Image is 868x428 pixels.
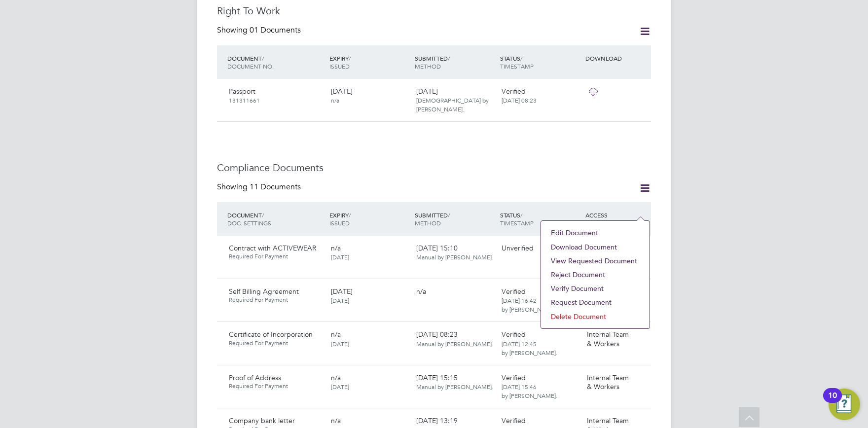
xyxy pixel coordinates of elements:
[227,219,271,227] span: DOC. SETTINGS
[250,25,301,35] span: 01 Documents
[416,287,426,296] span: n/a
[229,252,323,260] span: Required For Payment
[262,54,264,62] span: /
[225,206,327,232] div: DOCUMENT
[416,330,493,348] span: [DATE] 08:23
[327,49,412,75] div: EXPIRY
[412,83,498,118] div: [DATE]
[520,54,522,62] span: /
[331,253,349,261] span: [DATE]
[331,340,349,348] span: [DATE]
[262,211,264,219] span: /
[502,340,557,357] span: [DATE] 12:45 by [PERSON_NAME].
[546,310,645,323] li: Delete Document
[416,253,493,261] span: Manual by [PERSON_NAME].
[329,62,350,70] span: ISSUED
[546,282,645,295] li: Verify Document
[412,49,498,75] div: SUBMITTED
[546,268,645,282] li: Reject Document
[217,161,651,174] h3: Compliance Documents
[583,49,651,67] div: DOWNLOAD
[546,226,645,240] li: Edit Document
[415,219,441,227] span: METHOD
[225,49,327,75] div: DOCUMENT
[217,182,303,192] div: Showing
[502,244,534,252] span: Unverified
[331,416,341,425] span: n/a
[217,4,651,17] h3: Right To Work
[327,206,412,232] div: EXPIRY
[229,244,316,252] span: Contract with ACTIVEWEAR
[415,62,441,70] span: METHOD
[327,83,412,108] div: [DATE]
[229,296,323,304] span: Required For Payment
[331,296,349,304] span: [DATE]
[331,244,341,252] span: n/a
[416,373,493,391] span: [DATE] 15:15
[229,382,323,390] span: Required For Payment
[329,219,350,227] span: ISSUED
[502,416,526,425] span: Verified
[416,383,493,391] span: Manual by [PERSON_NAME].
[412,206,498,232] div: SUBMITTED
[587,373,629,391] span: Internal Team & Workers
[448,54,450,62] span: /
[331,96,339,104] span: n/a
[502,383,557,399] span: [DATE] 15:46 by [PERSON_NAME].
[349,211,351,219] span: /
[502,373,526,382] span: Verified
[828,395,837,408] div: 10
[227,62,274,70] span: DOCUMENT NO.
[829,389,860,420] button: Open Resource Center, 10 new notifications
[500,219,534,227] span: TIMESTAMP
[331,373,341,382] span: n/a
[229,339,323,347] span: Required For Payment
[502,96,537,104] span: [DATE] 08:23
[416,244,493,261] span: [DATE] 15:10
[587,330,629,348] span: Internal Team & Workers
[520,211,522,219] span: /
[217,25,303,36] div: Showing
[416,340,493,348] span: Manual by [PERSON_NAME].
[502,87,526,96] span: Verified
[225,83,327,108] div: Passport
[502,330,526,339] span: Verified
[331,383,349,391] span: [DATE]
[583,206,651,224] div: ACCESS
[502,296,557,313] span: [DATE] 16:42 by [PERSON_NAME].
[229,330,313,339] span: Certificate of Incorporation
[546,240,645,254] li: Download Document
[229,373,281,382] span: Proof of Address
[229,416,295,425] span: Company bank letter
[500,62,534,70] span: TIMESTAMP
[448,211,450,219] span: /
[546,254,645,268] li: View Requested Document
[349,54,351,62] span: /
[331,287,353,296] span: [DATE]
[331,330,341,339] span: n/a
[229,96,260,104] span: 131311661
[229,287,299,296] span: Self Billing Agreement
[250,182,301,192] span: 11 Documents
[498,206,583,232] div: STATUS
[498,49,583,75] div: STATUS
[502,287,526,296] span: Verified
[416,96,489,113] span: [DEMOGRAPHIC_DATA] by [PERSON_NAME].
[546,295,645,309] li: Request Document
